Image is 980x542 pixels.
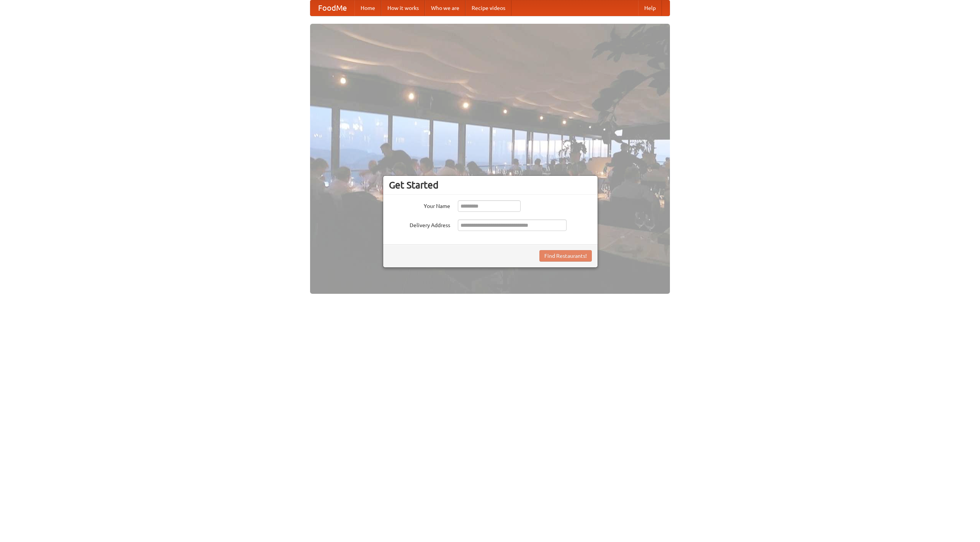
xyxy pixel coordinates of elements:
a: How it works [381,0,425,16]
h3: Get Started [389,179,592,191]
a: Home [354,0,381,16]
a: Who we are [425,0,465,16]
label: Your Name [389,200,450,210]
a: FoodMe [310,0,354,16]
button: Find Restaurants! [539,250,592,262]
a: Recipe videos [465,0,511,16]
a: Help [638,0,662,16]
label: Delivery Address [389,219,450,229]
